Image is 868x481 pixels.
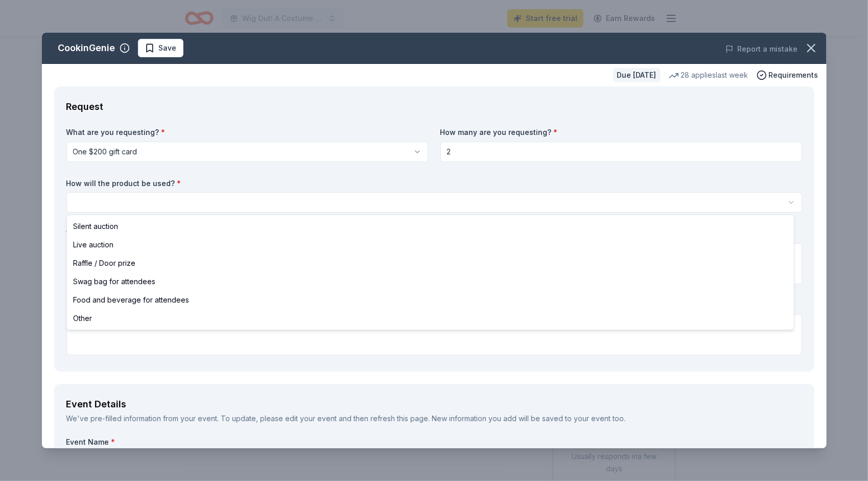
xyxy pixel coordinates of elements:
span: Wig Out! A Costume & Cocktail Party for Hope [242,12,324,25]
span: Live auction [73,239,113,251]
span: Silent auction [73,220,118,233]
span: Food and beverage for attendees [73,294,189,306]
span: Other [73,312,92,325]
span: Raffle / Door prize [73,257,135,269]
span: Swag bag for attendees [73,276,155,288]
